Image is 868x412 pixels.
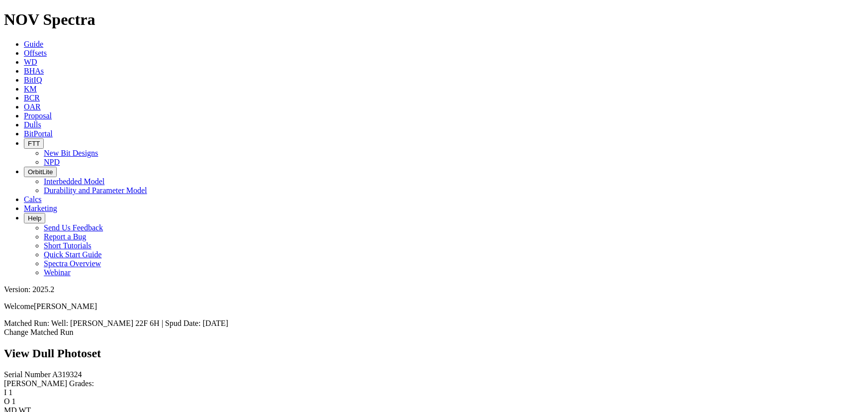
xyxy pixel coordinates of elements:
a: Proposal [24,111,52,120]
span: [PERSON_NAME] [34,302,97,310]
a: Guide [24,40,43,48]
a: Durability and Parameter Model [44,186,147,195]
a: NPD [44,158,60,166]
span: Matched Run: [4,319,49,327]
a: BitPortal [24,129,53,138]
label: I [4,388,6,397]
button: OrbitLite [24,167,57,177]
a: BHAs [24,67,44,75]
h2: View Dull Photoset [4,347,864,360]
label: O [4,397,10,406]
a: BCR [24,94,40,102]
span: 1 [8,388,12,397]
div: [PERSON_NAME] Grades: [4,379,864,388]
span: Well: [PERSON_NAME] 22F 6H | Spud Date: [DATE] [51,319,228,327]
button: FTT [24,138,44,149]
a: Dulls [24,120,41,129]
a: Report a Bug [44,232,86,241]
span: OrbitLite [28,168,53,176]
a: OAR [24,103,41,111]
a: Webinar [44,268,71,277]
a: KM [24,85,37,93]
button: Help [24,213,45,223]
a: WD [24,58,37,66]
a: Quick Start Guide [44,250,101,259]
span: A319324 [52,370,82,379]
span: 1 [12,397,16,406]
a: Interbedded Model [44,177,104,186]
a: New Bit Designs [44,149,98,157]
a: Offsets [24,49,47,57]
div: Version: 2025.2 [4,285,864,294]
a: Marketing [24,204,57,212]
a: Send Us Feedback [44,223,103,232]
span: FTT [28,140,40,147]
a: Change Matched Run [4,328,74,336]
a: BitIQ [24,76,42,84]
a: Short Tutorials [44,241,92,250]
label: Serial Number [4,370,51,379]
p: Welcome [4,302,864,311]
h1: NOV Spectra [4,10,864,29]
a: Spectra Overview [44,259,101,268]
span: Help [28,214,41,222]
a: Calcs [24,195,42,204]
